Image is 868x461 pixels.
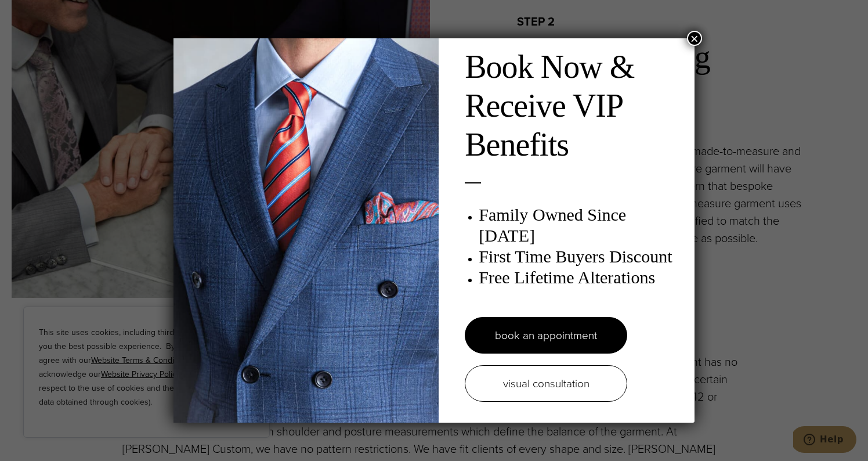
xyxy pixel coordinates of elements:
[465,317,627,354] a: book an appointment
[687,31,702,46] button: Close
[479,246,683,267] h3: First Time Buyers Discount
[27,8,50,19] span: Help
[465,48,683,165] h2: Book Now & Receive VIP Benefits
[465,365,627,402] a: visual consultation
[479,204,683,246] h3: Family Owned Since [DATE]
[479,267,683,288] h3: Free Lifetime Alterations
